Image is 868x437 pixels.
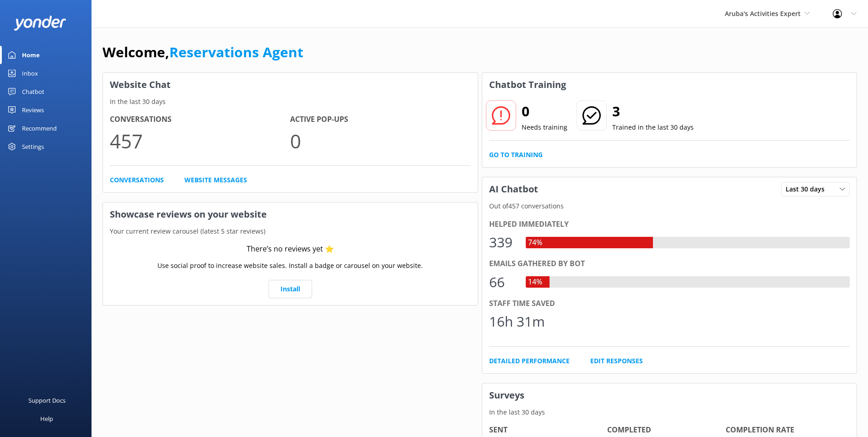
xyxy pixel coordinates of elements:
div: 66 [489,271,517,293]
a: Edit Responses [590,356,643,366]
div: Settings [22,137,44,156]
div: Support Docs [28,391,65,410]
div: Chatbot [22,82,44,101]
a: Website Messages [184,175,247,185]
a: Go to Training [489,150,543,160]
h3: Website Chat [103,73,478,97]
img: yonder-white-logo.png [14,16,66,31]
p: Use social proof to increase website sales. Install a badge or carousel on your website. [157,261,423,271]
div: 16h 31m [489,311,545,333]
div: Staff time saved [489,298,850,310]
div: Helped immediately [489,218,850,230]
div: Help [40,410,53,428]
div: Emails gathered by bot [489,258,850,270]
h2: 0 [522,100,567,122]
h4: Active Pop-ups [290,114,470,126]
p: In the last 30 days [482,407,857,417]
h4: Completion Rate [726,424,844,436]
p: Needs training [522,122,567,132]
h1: Welcome, [102,41,303,63]
a: Reservations Agent [169,43,303,61]
div: 74% [526,237,545,249]
div: Home [22,46,40,64]
a: Detailed Performance [489,356,570,366]
p: 0 [290,126,470,156]
a: Install [269,280,312,298]
div: 339 [489,231,517,253]
div: Recommend [22,119,57,137]
h3: Surveys [482,383,857,407]
div: Reviews [22,101,44,119]
div: Inbox [22,64,38,82]
div: 14% [526,276,545,288]
a: Conversations [110,175,164,185]
h2: 3 [612,100,694,122]
h4: Conversations [110,114,290,126]
p: Trained in the last 30 days [612,122,694,132]
p: 457 [110,126,290,156]
h3: Showcase reviews on your website [103,202,478,226]
p: In the last 30 days [103,97,478,107]
p: Your current review carousel (latest 5 star reviews) [103,226,478,236]
p: Out of 457 conversations [482,201,857,211]
span: Last 30 days [786,184,830,194]
h3: AI Chatbot [482,177,545,201]
div: There’s no reviews yet ⭐ [247,243,334,255]
h3: Chatbot Training [482,73,573,97]
span: Aruba's Activities Expert [725,9,801,18]
h4: Completed [607,424,726,436]
h4: Sent [489,424,608,436]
